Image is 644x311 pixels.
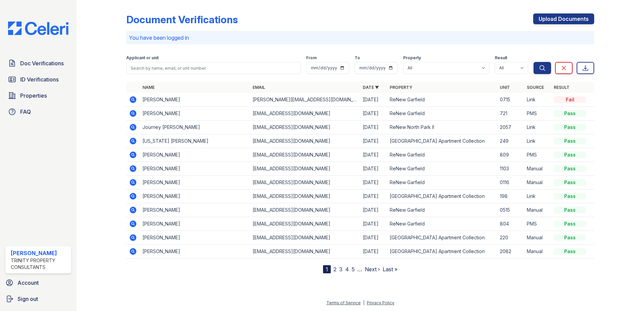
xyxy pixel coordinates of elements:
[554,220,586,227] div: Pass
[524,120,551,134] td: Link
[497,120,524,134] td: 2057
[140,245,250,258] td: [PERSON_NAME]
[360,176,387,189] td: [DATE]
[524,93,551,107] td: Link
[387,120,497,134] td: ReNew North Park II
[524,245,551,258] td: Manual
[250,120,360,134] td: [EMAIL_ADDRESS][DOMAIN_NAME]
[326,300,361,305] a: Terms of Service
[140,231,250,245] td: [PERSON_NAME]
[527,85,544,90] a: Source
[20,92,47,100] span: Properties
[20,75,59,83] span: ID Verifications
[524,107,551,120] td: PMS
[497,189,524,203] td: 198
[360,217,387,231] td: [DATE]
[140,120,250,134] td: Journey [PERSON_NAME]
[497,203,524,217] td: 0515
[497,245,524,258] td: 2082
[500,85,510,90] a: Unit
[387,245,497,258] td: [GEOGRAPHIC_DATA] Apartment Collection
[360,120,387,134] td: [DATE]
[20,108,31,116] span: FAQ
[11,249,68,257] div: [PERSON_NAME]
[360,203,387,217] td: [DATE]
[250,189,360,203] td: [EMAIL_ADDRESS][DOMAIN_NAME]
[140,203,250,217] td: [PERSON_NAME]
[360,148,387,162] td: [DATE]
[403,55,421,61] label: Property
[387,134,497,148] td: [GEOGRAPHIC_DATA] Apartment Collection
[250,134,360,148] td: [EMAIL_ADDRESS][DOMAIN_NAME]
[126,13,238,26] div: Document Verifications
[367,300,394,305] a: Privacy Policy
[524,189,551,203] td: Link
[11,257,68,271] div: Trinity Property Consultants
[554,193,586,200] div: Pass
[140,107,250,120] td: [PERSON_NAME]
[3,22,74,35] img: CE_Logo_Blue-a8612792a0a2168367f1c8372b55b34899dd931a85d93a1a3d3e32e68fde9ad4.png
[250,231,360,245] td: [EMAIL_ADDRESS][DOMAIN_NAME]
[3,276,74,289] a: Account
[345,266,349,273] a: 4
[339,266,343,273] a: 3
[554,151,586,158] div: Pass
[554,85,570,90] a: Result
[497,176,524,189] td: 0116
[142,85,155,90] a: Name
[554,96,586,103] div: Fail
[387,176,497,189] td: ReNew Garfield
[253,85,265,90] a: Email
[129,34,591,42] p: You have been logged in
[250,217,360,231] td: [EMAIL_ADDRESS][DOMAIN_NAME]
[250,148,360,162] td: [EMAIL_ADDRESS][DOMAIN_NAME]
[554,165,586,172] div: Pass
[387,162,497,176] td: ReNew Garfield
[497,148,524,162] td: 809
[5,89,71,102] a: Properties
[140,176,250,189] td: [PERSON_NAME]
[497,217,524,231] td: 804
[250,176,360,189] td: [EMAIL_ADDRESS][DOMAIN_NAME]
[18,279,39,287] span: Account
[126,55,159,61] label: Applicant or unit
[524,231,551,245] td: Manual
[20,59,64,67] span: Doc Verifications
[360,245,387,258] td: [DATE]
[250,245,360,258] td: [EMAIL_ADDRESS][DOMAIN_NAME]
[497,134,524,148] td: 249
[390,85,412,90] a: Property
[140,162,250,176] td: [PERSON_NAME]
[355,55,360,61] label: To
[5,105,71,118] a: FAQ
[554,207,586,213] div: Pass
[497,231,524,245] td: 220
[140,148,250,162] td: [PERSON_NAME]
[306,55,317,61] label: From
[387,148,497,162] td: ReNew Garfield
[357,265,362,273] span: …
[497,93,524,107] td: 0715
[387,203,497,217] td: ReNew Garfield
[524,203,551,217] td: Manual
[554,138,586,144] div: Pass
[497,162,524,176] td: 1103
[18,295,38,303] span: Sign out
[363,85,379,90] a: Date ▼
[387,93,497,107] td: ReNew Garfield
[524,148,551,162] td: PMS
[524,162,551,176] td: Manual
[365,266,380,273] a: Next ›
[5,73,71,86] a: ID Verifications
[360,162,387,176] td: [DATE]
[524,134,551,148] td: Link
[3,292,74,306] button: Sign out
[495,55,507,61] label: Result
[5,57,71,70] a: Doc Verifications
[554,234,586,241] div: Pass
[497,107,524,120] td: 721
[352,266,355,273] a: 5
[387,107,497,120] td: ReNew Garfield
[250,203,360,217] td: [EMAIL_ADDRESS][DOMAIN_NAME]
[554,110,586,117] div: Pass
